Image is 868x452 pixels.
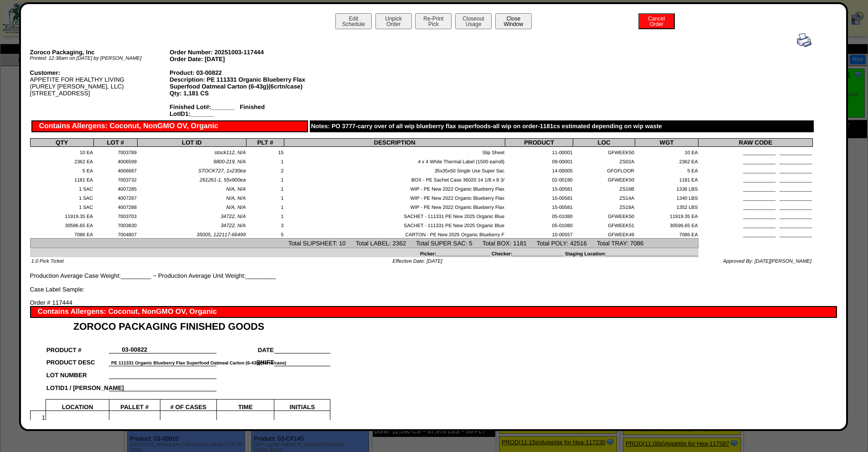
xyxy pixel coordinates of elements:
[505,183,573,192] td: 15-00581
[635,183,699,192] td: 1336 LBS
[723,259,812,264] span: Approved By: [DATE][PERSON_NAME]
[573,211,635,220] td: GFWEEK50
[31,259,64,264] span: 1.0 Pick Ticket
[215,150,246,156] span: stock112, N/A
[505,165,573,174] td: 14-00005
[169,104,309,117] div: Finished Lot#:_______ Finished LotID1:_______
[635,139,699,147] th: WGT
[284,165,505,174] td: 35x35x50 Single Use Super Sac
[505,229,573,238] td: 10-00557
[30,139,93,147] th: QTY
[635,147,699,156] td: 10 EA
[93,220,137,229] td: 7003830
[635,192,699,202] td: 1340 LBS
[200,177,246,183] span: 261261-1, 55x900ea
[247,147,284,156] td: 15
[699,202,813,211] td: ____________ ____________
[160,400,216,411] td: # OF CASES
[274,400,330,411] td: INITIALS
[573,147,635,156] td: GFWEEK50
[335,13,372,29] button: EditSchedule
[505,192,573,202] td: 15-00581
[30,248,699,257] td: Picker:____________________ Checker:___________________ Staging Location:________________________...
[284,229,505,238] td: CARTON - PE New 2025 Organic Blueberry F
[284,147,505,156] td: Slip Sheet
[226,205,246,210] span: N/A, N/A
[247,174,284,183] td: 1
[699,174,813,183] td: ____________ ____________
[169,56,309,62] div: Order Date: [DATE]
[247,229,284,238] td: 5
[30,56,170,61] div: Printed: 12:38am on [DATE] by [PERSON_NAME]
[46,366,109,379] td: LOT NUMBER
[93,147,137,156] td: 7003789
[284,174,505,183] td: BOX - PE Sachet Case 36020 14 1/8 x 8 3/
[635,211,699,220] td: 11919.35 EA
[30,156,93,165] td: 2362 EA
[310,120,814,132] div: Notes: PO 3777-carry over of all wip blueberry flax superfoods-all wip on order-1181cs estimated ...
[93,139,137,147] th: LOT #
[284,183,505,192] td: WIP - PE New 2022 Organic Blueberry Flax
[505,156,573,165] td: 09-00001
[93,174,137,183] td: 7003732
[109,400,160,411] td: PALLET #
[30,69,170,97] div: APPETITE FOR HEALTHY LIVING (PURELY [PERSON_NAME], LLC) [STREET_ADDRESS]
[284,220,505,229] td: SACHET - 111331 PE New 2025 Organic Blue
[635,165,699,174] td: 5 EA
[137,139,246,147] th: LOT ID
[247,220,284,229] td: 3
[247,156,284,165] td: 1
[46,379,109,391] td: LOTID1 / [PERSON_NAME]
[284,139,505,147] th: DESCRIPTION
[699,211,813,220] td: ____________ ____________
[46,318,330,333] td: ZOROCO PACKAGING FINISHED GOODS
[30,410,46,421] td: 1
[216,353,274,366] td: SHIFT
[699,147,813,156] td: ____________ ____________
[505,202,573,211] td: 15-00581
[635,229,699,238] td: 7086 EA
[375,13,412,29] button: UnpickOrder
[635,202,699,211] td: 1352 LBS
[505,147,573,156] td: 11-00001
[638,13,675,29] button: CancelOrder
[247,165,284,174] td: 2
[797,33,812,47] img: print.gif
[30,211,93,220] td: 11919.35 EA
[699,229,813,238] td: ____________ ____________
[109,341,160,353] td: 03-00822
[699,220,813,229] td: ____________ ____________
[30,192,93,202] td: 1 SAC
[573,229,635,238] td: GFWEEK49
[31,120,308,132] div: Contains Allergens: Coconut, NonGMO OV, Organic
[216,341,274,353] td: DATE
[198,168,246,174] span: STOCK727, 1x230ea
[30,69,170,76] div: Customer:
[455,13,492,29] button: CloseoutUsage
[30,33,813,293] div: Production Average Case Weight:_________ ~ Production Average Unit Weight:_________ Case Label Sa...
[197,232,246,238] span: 35005, 122117-66499
[93,183,137,192] td: 4007285
[284,156,505,165] td: 4 x 4 White Thermal Label (1500 ea/roll)
[30,239,699,248] td: Total SLIPSHEET: 10 Total LABEL: 2362 Total SUPER SAC: 5 Total BOX: 1181 Total POLY: 42516 Total ...
[169,49,309,56] div: Order Number: 20251003-117444
[30,183,93,192] td: 1 SAC
[247,202,284,211] td: 1
[93,192,137,202] td: 4007287
[46,341,109,353] td: PRODUCT #
[46,400,109,411] td: LOCATION
[226,196,246,201] span: N/A, N/A
[573,202,635,211] td: ZS18A
[284,202,505,211] td: WIP - PE New 2022 Organic Blueberry Flax
[247,139,284,147] th: PLT #
[30,306,837,318] div: Contains Allergens: Coconut, NonGMO OV, Organic
[635,174,699,183] td: 1181 EA
[30,220,93,229] td: 30596.65 EA
[284,211,505,220] td: SACHET - 111331 PE New 2025 Organic Blue
[284,192,505,202] td: WIP - PE New 2022 Organic Blueberry Flax
[216,400,274,411] td: TIME
[573,183,635,192] td: ZS16B
[30,229,93,238] td: 7086 EA
[247,183,284,192] td: 1
[30,165,93,174] td: 5 EA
